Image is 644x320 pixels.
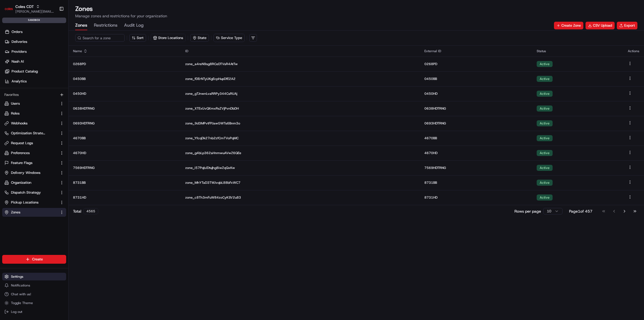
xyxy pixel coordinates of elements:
[2,129,66,138] button: Optimization Strategy
[5,5,16,16] img: Nash
[93,54,100,61] button: Start new chat
[2,27,68,36] a: Orders
[73,151,177,155] p: 4670HD
[2,119,66,128] button: Webhooks
[73,180,177,185] p: 8731BB
[2,158,66,167] button: Feature Flags
[11,200,38,205] span: Pickup Locations
[2,178,66,187] button: Organization
[537,150,553,156] div: Active
[2,188,66,197] button: Dispatch Strategy
[424,121,528,126] p: 0693HDTRNG
[214,34,244,42] button: Service Type
[2,208,66,217] button: Zones
[185,106,415,111] p: zone_XTExUvQXmxRsZVjPvnDbDH
[424,77,528,81] p: 0450BB
[73,62,177,66] p: 0268PD
[185,91,415,96] p: zone_gTJnwnLvaRRPy344CsRUAj
[185,62,415,66] p: zone_a4reN9sg8RCeDTVsR4AtTw
[11,274,23,279] span: Settings
[73,91,177,96] p: 0450HD
[75,4,637,13] h1: Zones
[424,180,528,185] p: 8731BB
[4,200,57,205] a: Pickup Locations
[2,99,66,108] button: Users
[12,59,24,64] span: Nash AI
[185,77,415,81] p: zone_fDErNTyUKgEcpHupDfE2A2
[32,257,43,262] span: Create
[2,18,66,23] div: sandbox
[5,80,10,85] div: 📗
[15,4,34,9] button: Coles CDT
[586,22,615,29] button: CSV Upload
[5,52,15,62] img: 1736555255976-a54dd68f-1ca7-489b-9aae-adbdc363a1c4
[569,208,592,214] div: Page 1 of 457
[537,135,553,141] div: Active
[151,34,186,42] button: Store Locations
[424,62,528,66] p: 0268PD
[2,90,66,99] div: Favorites
[75,34,125,42] input: Search for a zone
[537,49,619,53] div: Status
[185,195,415,200] p: zone_c8Th3mFuW84zoCyKSV2u83
[73,195,177,200] p: 8731HD
[4,210,57,215] a: Zones
[537,91,553,97] div: Active
[554,22,583,29] button: Create Zone
[11,151,30,155] span: Preferences
[2,273,66,280] button: Settings
[52,80,88,85] span: API Documentation
[73,166,177,170] p: 7569HDTRNG
[11,210,20,215] span: Zones
[11,111,19,116] span: Roles
[2,308,66,316] button: Log out
[2,149,66,157] button: Preferences
[5,22,100,31] p: Welcome 👋
[151,34,185,42] button: Store Locations
[14,35,91,41] input: Clear
[537,61,553,67] div: Active
[185,180,415,185] p: zone_MhYTaD3TWJvqbL88bFxWC7
[55,93,66,97] span: Pylon
[4,141,57,146] a: Request Logs
[2,255,66,264] button: Create
[4,111,57,116] a: Roles
[2,57,68,66] a: Nash AI
[537,120,553,126] div: Active
[83,208,98,214] div: 4565
[19,58,69,62] div: We're available if you need us!
[11,141,33,146] span: Request Logs
[4,180,57,185] a: Organization
[2,109,66,118] button: Roles
[4,101,57,106] a: Users
[11,190,41,195] span: Dispatch Strategy
[2,67,68,76] a: Product Catalog
[129,34,146,42] button: Sort
[11,131,46,136] span: Optimization Strategy
[4,160,57,165] a: Feature Flags
[424,136,528,140] p: 4670BB
[2,290,66,298] button: Chat with us!
[424,106,528,111] p: 0638HDTRNG
[11,283,30,288] span: Notifications
[185,49,415,53] div: ID
[2,168,66,177] button: Delivery Windows
[3,77,44,87] a: 📗Knowledge Base
[424,166,528,170] p: 7569HDTRNG
[4,170,57,175] a: Delivery Windows
[12,49,27,54] span: Providers
[11,121,27,126] span: Webhooks
[2,2,57,15] button: Coles CDTColes CDT[PERSON_NAME][EMAIL_ADDRESS][DOMAIN_NAME]
[424,195,528,200] p: 8731HD
[2,47,68,56] a: Providers
[12,39,27,44] span: Deliveries
[12,29,23,34] span: Orders
[185,151,415,155] p: zone_g4bLp362aHnmwuAVwZ6QEe
[185,136,415,140] p: zone_YfcqDk27nb2zfCmTVoPqMC
[73,136,177,140] p: 4670BB
[11,301,33,305] span: Toggle Theme
[2,282,66,289] button: Notifications
[11,170,40,175] span: Delivery Windows
[15,9,55,14] span: [PERSON_NAME][EMAIL_ADDRESS][DOMAIN_NAME]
